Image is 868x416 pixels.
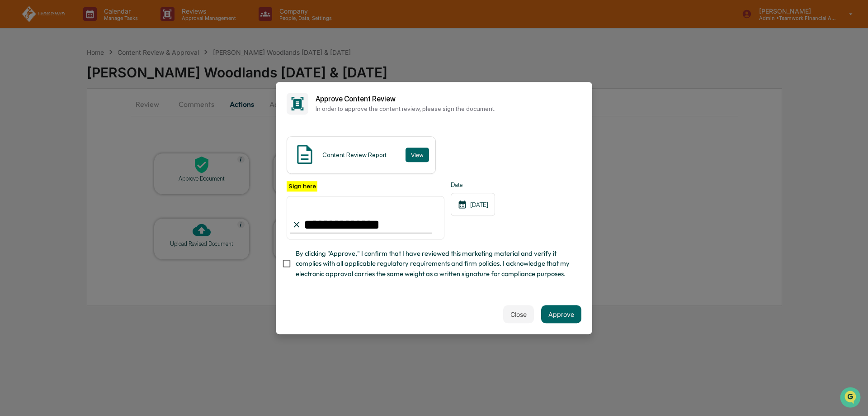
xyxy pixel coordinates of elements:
img: Document Icon [293,143,316,166]
p: How can we help? [9,19,165,33]
a: Powered byPylon [64,153,109,160]
a: 🔎Data Lookup [5,128,61,144]
div: 🗄️ [66,115,73,122]
a: 🖐️Preclearance [5,110,62,127]
h2: Approve Content Review [316,95,581,103]
span: Data Lookup [18,131,57,140]
div: [DATE] [451,193,495,216]
div: Content Review Report [322,151,387,158]
iframe: Open customer support [839,386,863,411]
p: In order to approve the content review, please sign the document. [316,105,581,112]
label: Sign here [287,181,317,191]
div: 🔎 [9,132,16,139]
span: By clicking "Approve," I confirm that I have reviewed this marketing material and verify it compl... [296,249,574,279]
button: Close [503,305,534,323]
label: Date [451,181,495,188]
span: Attestations [75,114,112,123]
span: Preclearance [18,114,58,123]
a: 🗄️Attestations [62,110,116,127]
div: Start new chat [31,69,148,78]
img: 1746055101610-c473b297-6a78-478c-a979-82029cc54cd1 [9,69,25,86]
div: We're available if you need us! [31,78,114,86]
button: Start new chat [154,72,165,83]
span: Pylon [90,153,109,160]
input: Clear [24,41,149,51]
button: Approve [541,305,581,323]
button: View [406,148,429,162]
div: 🖐️ [9,115,16,122]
